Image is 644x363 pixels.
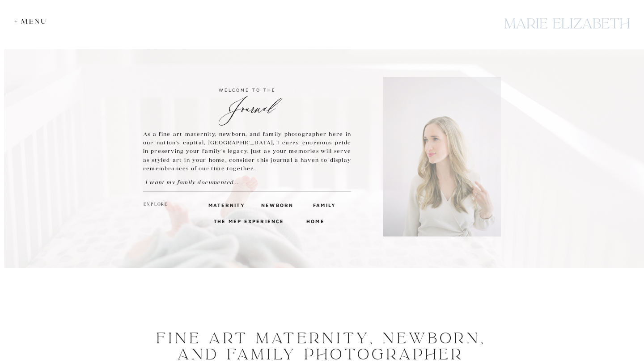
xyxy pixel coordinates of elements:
[143,96,351,111] h2: Journal
[143,86,351,94] h3: welcome to the
[14,17,51,25] div: + Menu
[208,201,239,209] a: maternity
[261,201,291,209] a: Newborn
[143,130,351,173] p: As a fine art maternity, newborn, and family photographer here in our nation's capital, [GEOGRAPH...
[144,201,169,209] h2: explore
[306,217,323,225] a: home
[145,178,258,186] a: I want my family documented...
[152,330,490,363] h1: Fine Art Maternity, Newborn, and Family Photographer
[313,201,335,209] a: Family
[214,217,286,225] a: The MEP Experience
